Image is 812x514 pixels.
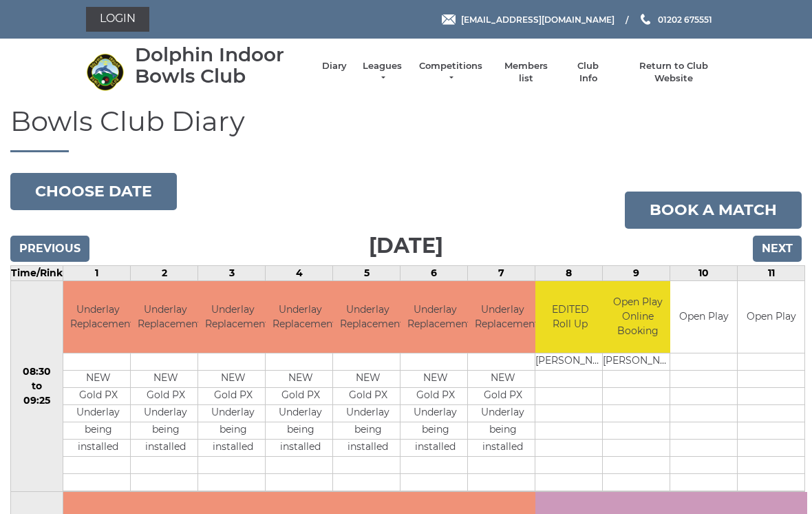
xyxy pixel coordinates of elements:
[10,106,802,152] h1: Bowls Club Diary
[11,265,63,280] td: Time/Rink
[135,44,308,87] div: Dolphin Indoor Bowls Club
[535,353,605,371] td: [PERSON_NAME]
[266,440,335,457] td: installed
[535,281,605,353] td: EDITED Roll Up
[603,353,672,371] td: [PERSON_NAME]
[131,388,200,405] td: Gold PX
[333,371,403,388] td: NEW
[361,60,404,85] a: Leagues
[400,388,470,405] td: Gold PX
[63,371,133,388] td: NEW
[63,265,131,280] td: 1
[400,422,470,440] td: being
[198,388,268,405] td: Gold PX
[535,265,603,280] td: 8
[468,265,535,280] td: 7
[641,14,650,25] img: Phone us
[461,14,615,24] span: [EMAIL_ADDRESS][DOMAIN_NAME]
[333,405,403,422] td: Underlay
[131,405,200,422] td: Underlay
[86,53,124,91] img: Dolphin Indoor Bowls Club
[468,405,537,422] td: Underlay
[639,13,712,26] a: Phone us 01202 675551
[442,14,456,25] img: Email
[63,388,133,405] td: Gold PX
[468,440,537,457] td: installed
[198,405,268,422] td: Underlay
[131,440,200,457] td: installed
[468,281,537,353] td: Underlay Replacement
[131,281,200,353] td: Underlay Replacement
[622,60,726,85] a: Return to Club Website
[400,440,470,457] td: installed
[400,265,468,280] td: 6
[198,422,268,440] td: being
[333,440,403,457] td: installed
[738,281,804,353] td: Open Play
[670,265,738,280] td: 10
[322,60,347,72] a: Diary
[131,371,200,388] td: NEW
[198,281,268,353] td: Underlay Replacement
[131,265,198,280] td: 2
[333,388,403,405] td: Gold PX
[63,440,133,457] td: installed
[333,422,403,440] td: being
[442,13,615,26] a: Email [EMAIL_ADDRESS][DOMAIN_NAME]
[468,371,537,388] td: NEW
[468,422,537,440] td: being
[11,280,63,492] td: 08:30 to 09:25
[63,405,133,422] td: Underlay
[468,388,537,405] td: Gold PX
[658,14,712,24] span: 01202 675551
[266,388,335,405] td: Gold PX
[198,371,268,388] td: NEW
[603,265,670,280] td: 9
[400,405,470,422] td: Underlay
[131,422,200,440] td: being
[753,236,802,262] input: Next
[670,281,737,353] td: Open Play
[198,265,266,280] td: 3
[10,236,89,262] input: Previous
[400,281,470,353] td: Underlay Replacement
[266,422,335,440] td: being
[568,60,608,85] a: Club Info
[497,60,554,85] a: Members list
[266,265,333,280] td: 4
[63,281,133,353] td: Underlay Replacement
[10,173,177,210] button: Choose date
[63,422,133,440] td: being
[86,7,149,32] a: Login
[400,371,470,388] td: NEW
[625,192,802,229] a: Book a match
[266,371,335,388] td: NEW
[333,281,403,353] td: Underlay Replacement
[738,265,805,280] td: 11
[198,440,268,457] td: installed
[418,60,484,85] a: Competitions
[333,265,400,280] td: 5
[603,281,672,353] td: Open Play Online Booking
[266,405,335,422] td: Underlay
[266,281,335,353] td: Underlay Replacement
